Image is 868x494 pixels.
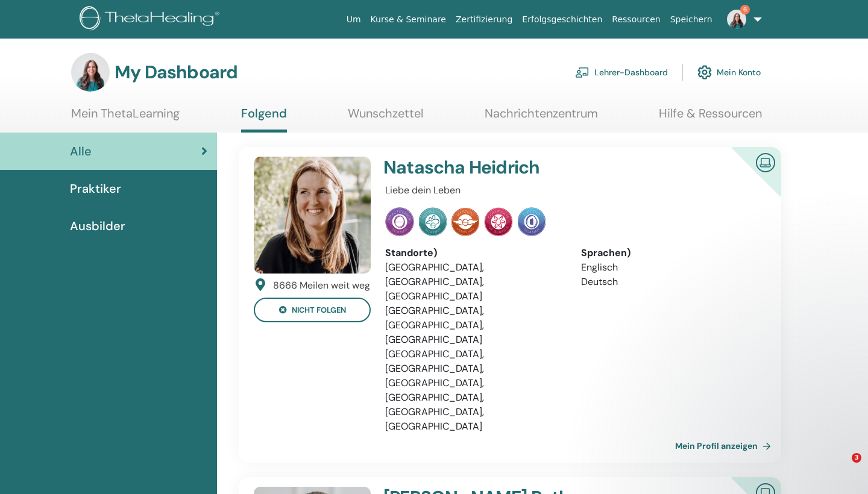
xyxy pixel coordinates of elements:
div: Sprachen) [581,246,759,260]
span: Ausbilder [70,217,125,235]
a: Erfolgsgeschichten [517,8,607,31]
a: Wunschzettel [348,106,423,130]
iframe: Intercom notifications Nachricht [627,377,868,461]
a: Hilfe & Ressourcen [659,106,762,130]
span: 3 [852,453,861,463]
li: Deutsch [581,275,759,289]
a: Mein ThetaLearning [71,106,180,130]
a: Speichern [665,8,717,31]
a: Kurse & Seminare [366,8,451,31]
li: [GEOGRAPHIC_DATA], [GEOGRAPHIC_DATA], [GEOGRAPHIC_DATA],[GEOGRAPHIC_DATA], [GEOGRAPHIC_DATA], [GE... [385,347,563,434]
a: Um [342,8,366,31]
img: chalkboard-teacher.svg [575,67,590,78]
div: Zertifizierter Online -Ausbilder [712,147,781,216]
img: logo.png [80,6,224,33]
img: default.jpg [727,10,746,29]
li: [GEOGRAPHIC_DATA], [GEOGRAPHIC_DATA], [GEOGRAPHIC_DATA] [385,304,563,347]
iframe: Intercom live chat [827,453,856,482]
img: Zertifizierter Online -Ausbilder [751,148,780,175]
img: cog.svg [697,62,712,83]
h3: My Dashboard [115,61,237,83]
span: Alle [70,142,92,160]
a: Lehrer-Dashboard [575,59,668,86]
a: Nachrichtenzentrum [485,106,598,130]
li: [GEOGRAPHIC_DATA], [GEOGRAPHIC_DATA], [GEOGRAPHIC_DATA] [385,260,563,304]
button: nicht folgen [254,298,371,322]
div: 8666 Meilen weit weg [273,278,370,293]
span: Praktiker [70,180,121,198]
span: 6 [740,5,750,14]
h4: Natascha Heidrich [383,157,696,178]
a: Ressourcen [607,8,665,31]
a: Zertifizierung [451,8,517,31]
li: Englisch [581,260,759,275]
img: default.jpg [71,53,110,92]
div: Standorte) [385,246,563,260]
a: Folgend [241,106,287,133]
img: default.jpg [254,157,371,274]
p: Liebe dein Leben [385,183,759,198]
a: Mein Konto [697,59,761,86]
